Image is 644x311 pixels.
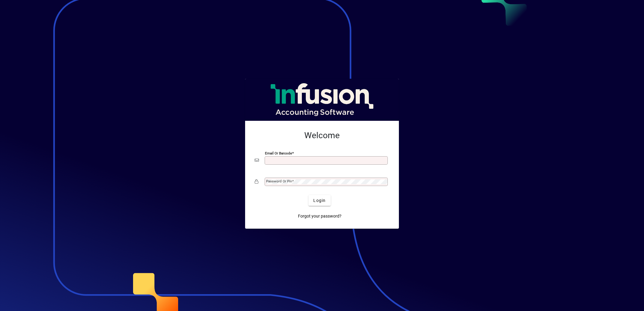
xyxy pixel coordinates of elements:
[255,130,389,141] h2: Welcome
[308,195,330,206] button: Login
[265,151,292,155] mat-label: Email or Barcode
[266,179,292,183] mat-label: Password or Pin
[296,211,344,221] a: Forgot your password?
[313,197,326,204] span: Login
[298,213,342,219] span: Forgot your password?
